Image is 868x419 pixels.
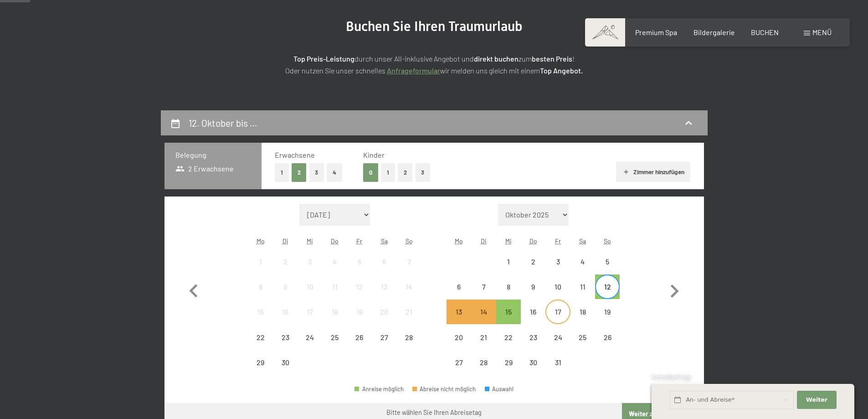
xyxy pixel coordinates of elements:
div: Abreise nicht möglich [595,249,620,274]
strong: Top Preis-Leistung [293,54,354,63]
button: 2 [398,163,413,182]
abbr: Mittwoch [307,237,313,245]
div: Mon Sep 01 2025 [248,249,273,274]
div: 10 [546,283,569,306]
div: Abreise nicht möglich [372,249,396,274]
span: Premium Spa [635,28,677,36]
div: Wed Sep 24 2025 [298,325,322,349]
div: Sat Oct 11 2025 [570,274,595,299]
div: Sun Oct 26 2025 [595,325,620,349]
div: Abreise nicht möglich [412,386,476,392]
div: Abreise nicht möglich [347,325,372,349]
div: 10 [298,283,321,306]
button: 1 [381,163,395,182]
div: Thu Oct 30 2025 [521,350,545,375]
div: 29 [249,359,272,382]
button: 4 [327,163,342,182]
div: 29 [497,359,520,382]
div: 2 [522,258,544,281]
div: Abreise nicht möglich [570,249,595,274]
div: Abreise nicht möglich [595,300,620,324]
div: 23 [522,334,544,357]
div: Abreise nicht möglich [545,350,570,375]
div: Abreise nicht möglich [472,325,496,349]
div: Tue Sep 30 2025 [273,350,298,375]
div: Thu Sep 25 2025 [323,325,347,349]
div: Abreise nicht möglich, da die Mindestaufenthaltsdauer nicht erfüllt wird [447,300,471,324]
div: Sat Sep 20 2025 [372,300,396,324]
button: 2 [292,163,307,182]
abbr: Dienstag [481,237,487,245]
div: Wed Oct 08 2025 [496,274,521,299]
div: Abreise nicht möglich [496,249,521,274]
div: 30 [274,359,297,382]
div: Abreise nicht möglich [248,300,273,324]
div: Mon Sep 08 2025 [248,274,273,299]
span: Bildergalerie [693,28,735,36]
div: Abreise nicht möglich [472,274,496,299]
div: Thu Oct 09 2025 [521,274,545,299]
div: Abreise nicht möglich [248,350,273,375]
div: Sun Oct 05 2025 [595,249,620,274]
div: 9 [274,283,297,306]
div: Abreise nicht möglich [372,325,396,349]
span: 2 Erwachsene [175,164,234,174]
div: 14 [473,308,495,331]
div: Abreise nicht möglich [521,350,545,375]
div: 17 [546,308,569,331]
div: Abreise nicht möglich [545,300,570,324]
div: Abreise nicht möglich [273,274,298,299]
div: 11 [571,283,594,306]
div: Sun Oct 19 2025 [595,300,620,324]
div: Abreise nicht möglich, da die Mindestaufenthaltsdauer nicht erfüllt wird [472,300,496,324]
div: 18 [571,308,594,331]
div: Fri Oct 31 2025 [545,350,570,375]
button: 1 [275,163,289,182]
div: 7 [397,258,420,281]
div: Abreise nicht möglich [323,249,347,274]
div: 15 [497,308,520,331]
div: Abreise nicht möglich [323,274,347,299]
div: 9 [522,283,544,306]
h3: Belegung [175,150,251,160]
div: Abreise nicht möglich [372,300,396,324]
div: Fri Oct 10 2025 [545,274,570,299]
div: Abreise nicht möglich [570,325,595,349]
div: Abreise nicht möglich [496,350,521,375]
div: 27 [447,359,470,382]
div: Fri Sep 05 2025 [347,249,372,274]
div: Bitte wählen Sie Ihren Abreisetag [386,408,482,417]
div: Abreise nicht möglich [372,274,396,299]
div: 6 [373,258,395,281]
div: Abreise nicht möglich [595,325,620,349]
div: Fri Oct 03 2025 [545,249,570,274]
div: Abreise nicht möglich [298,325,322,349]
div: 20 [447,334,470,357]
abbr: Freitag [555,237,561,245]
div: 19 [348,308,371,331]
div: Mon Sep 15 2025 [248,300,273,324]
div: Thu Oct 23 2025 [521,325,545,349]
div: Auswahl [485,386,514,392]
div: 12 [348,283,371,306]
div: Abreise nicht möglich [447,325,471,349]
div: 19 [596,308,619,331]
div: Sat Oct 04 2025 [570,249,595,274]
abbr: Montag [455,237,463,245]
div: 17 [298,308,321,331]
button: 0 [363,163,378,182]
a: Anfrageformular [387,66,440,75]
div: Wed Oct 29 2025 [496,350,521,375]
div: 8 [249,283,272,306]
div: Sun Sep 28 2025 [396,325,421,349]
div: Abreise nicht möglich [447,274,471,299]
div: Tue Sep 02 2025 [273,249,298,274]
button: Weiter [797,391,836,409]
div: Mon Oct 06 2025 [447,274,471,299]
div: Abreise nicht möglich [545,249,570,274]
div: 25 [571,334,594,357]
div: Abreise nicht möglich [248,325,273,349]
button: Vorheriger Monat [180,204,207,375]
div: Fri Oct 24 2025 [545,325,570,349]
strong: Top Angebot. [540,66,583,75]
